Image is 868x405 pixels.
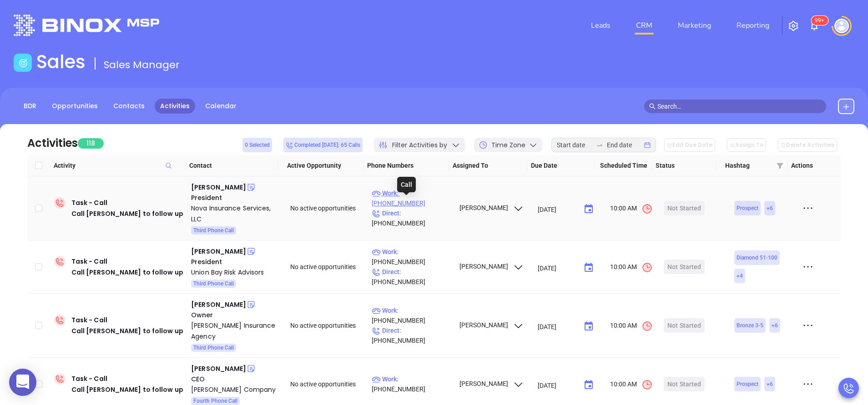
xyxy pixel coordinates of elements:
[595,155,652,176] th: Scheduled Time
[193,343,234,353] span: Third Phone Call
[193,225,234,235] span: Third Phone Call
[372,267,451,287] p: [PHONE_NUMBER]
[667,318,701,333] div: Not Started
[372,208,451,228] p: [PHONE_NUMBER]
[657,101,821,111] input: Search…
[727,138,766,152] button: Assign To
[193,279,234,289] span: Third Phone Call
[290,379,364,389] div: No active opportunities
[191,267,278,278] a: Union Bay Risk Advisors
[372,375,399,383] span: Work :
[54,160,182,170] span: Activity
[372,188,451,208] p: [PHONE_NUMBER]
[286,140,360,150] span: Completed [DATE]: 65 Calls
[667,377,701,391] div: Not Started
[290,320,364,330] div: No active opportunities
[580,259,598,277] button: Choose date, selected date is Sep 9, 2025
[27,135,78,151] div: Activities
[725,160,772,170] span: Hashtag
[290,203,364,213] div: No active opportunities
[14,15,159,36] img: logo
[737,253,777,263] span: Diamond 51-100
[607,140,642,150] input: End date
[458,263,524,270] span: [PERSON_NAME]
[372,325,451,345] p: [PHONE_NUMBER]
[809,20,820,31] img: iconNotification
[78,138,104,149] span: 118
[737,271,743,281] span: + 4
[538,380,576,390] input: MM/DD/YYYY
[811,16,828,25] sup: 100
[580,200,598,218] button: Choose date, selected date is Sep 9, 2025
[737,379,758,389] span: Prospect
[610,262,653,273] span: 10:00 AM
[71,325,183,336] div: Call [PERSON_NAME] to follow up
[580,376,598,394] button: Choose date, selected date is Sep 9, 2025
[372,268,401,275] span: Direct :
[108,99,150,114] a: Contacts
[191,374,278,384] div: CEO
[191,320,278,342] a: [PERSON_NAME] Insurance Agency
[290,262,364,272] div: No active opportunities
[458,321,524,329] span: [PERSON_NAME]
[610,320,653,332] span: 10:00 AM
[788,20,799,31] img: iconSetting
[191,384,278,395] a: [PERSON_NAME] Company
[155,99,195,114] a: Activities
[372,248,399,255] span: Work :
[36,51,86,73] h1: Sales
[71,384,183,395] div: Call [PERSON_NAME] to follow up
[652,155,716,176] th: Status
[372,327,401,334] span: Direct :
[71,315,183,336] div: Task - Call
[71,197,183,219] div: Task - Call
[667,260,701,274] div: Not Started
[191,310,278,320] div: Owner
[737,320,763,330] span: Bronze 3-5
[767,379,773,389] span: + 6
[772,320,778,330] span: + 6
[245,140,270,150] span: 0 Selected
[372,247,451,267] p: [PHONE_NUMBER]
[664,138,715,152] button: Edit Due Date
[372,190,399,197] span: Work :
[674,16,715,35] a: Marketing
[538,322,576,331] input: MM/DD/YYYY
[191,299,246,310] div: [PERSON_NAME]
[200,99,242,114] a: Calendar
[527,155,595,176] th: Due Date
[458,204,524,211] span: [PERSON_NAME]
[449,155,527,176] th: Assigned To
[372,210,401,217] span: Direct :
[610,203,653,215] span: 10:00 AM
[587,16,614,35] a: Leads
[71,208,183,219] div: Call [PERSON_NAME] to follow up
[363,155,449,176] th: Phone Numbers
[491,140,525,150] span: Time Zone
[737,203,758,213] span: Prospect
[778,138,837,152] button: Delete Activities
[458,380,524,387] span: [PERSON_NAME]
[372,307,399,314] span: Work :
[186,155,278,176] th: Contact
[71,267,183,278] div: Call [PERSON_NAME] to follow up
[191,203,278,225] a: Nova Insurance Services, LLC
[191,182,246,193] div: [PERSON_NAME]
[596,141,603,149] span: to
[191,246,246,257] div: [PERSON_NAME]
[397,177,416,192] div: Call
[649,103,656,110] span: search
[191,363,246,374] div: [PERSON_NAME]
[632,16,656,35] a: CRM
[834,19,849,33] img: user
[372,305,451,325] p: [PHONE_NUMBER]
[191,193,278,203] div: President
[733,16,773,35] a: Reporting
[787,155,830,176] th: Actions
[191,257,278,267] div: President
[104,58,180,72] span: Sales Manager
[767,203,773,213] span: + 6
